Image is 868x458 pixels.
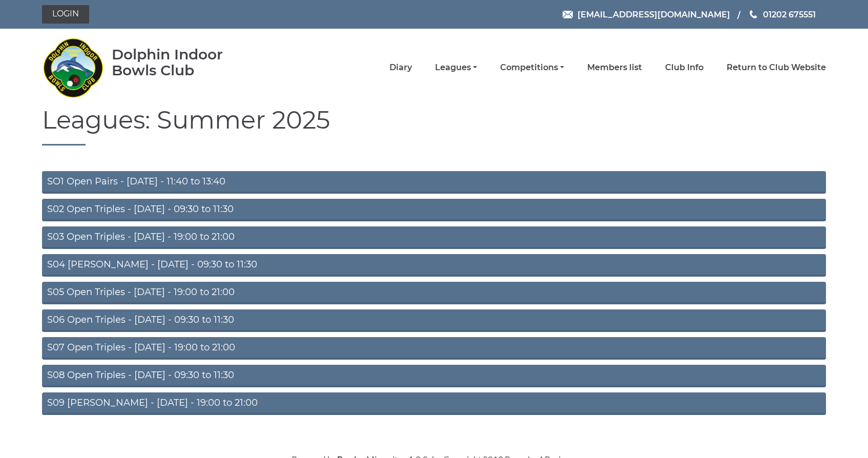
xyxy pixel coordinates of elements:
h1: Leagues: Summer 2025 [42,107,826,145]
a: Phone us 01202 675551 [748,8,816,21]
a: Return to Club Website [727,62,826,73]
a: SO1 Open Pairs - [DATE] - 11:40 to 13:40 [42,171,826,194]
a: S04 [PERSON_NAME] - [DATE] - 09:30 to 11:30 [42,254,826,277]
a: S07 Open Triples - [DATE] - 19:00 to 21:00 [42,337,826,360]
a: Competitions [500,62,564,73]
img: Email [563,11,573,18]
a: Email [EMAIL_ADDRESS][DOMAIN_NAME] [563,8,730,21]
a: Members list [587,62,642,73]
a: S08 Open Triples - [DATE] - 09:30 to 11:30 [42,365,826,387]
img: Phone us [750,10,757,18]
span: 01202 675551 [763,9,816,19]
span: [EMAIL_ADDRESS][DOMAIN_NAME] [577,9,730,19]
a: S06 Open Triples - [DATE] - 09:30 to 11:30 [42,309,826,332]
a: Leagues [435,62,477,73]
img: Dolphin Indoor Bowls Club [42,32,104,103]
a: S09 [PERSON_NAME] - [DATE] - 19:00 to 21:00 [42,392,826,415]
a: Diary [389,62,412,73]
a: S02 Open Triples - [DATE] - 09:30 to 11:30 [42,199,826,221]
a: S03 Open Triples - [DATE] - 19:00 to 21:00 [42,226,826,249]
a: S05 Open Triples - [DATE] - 19:00 to 21:00 [42,282,826,304]
a: Club Info [665,62,704,73]
a: Login [42,5,89,24]
div: Dolphin Indoor Bowls Club [112,47,256,78]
